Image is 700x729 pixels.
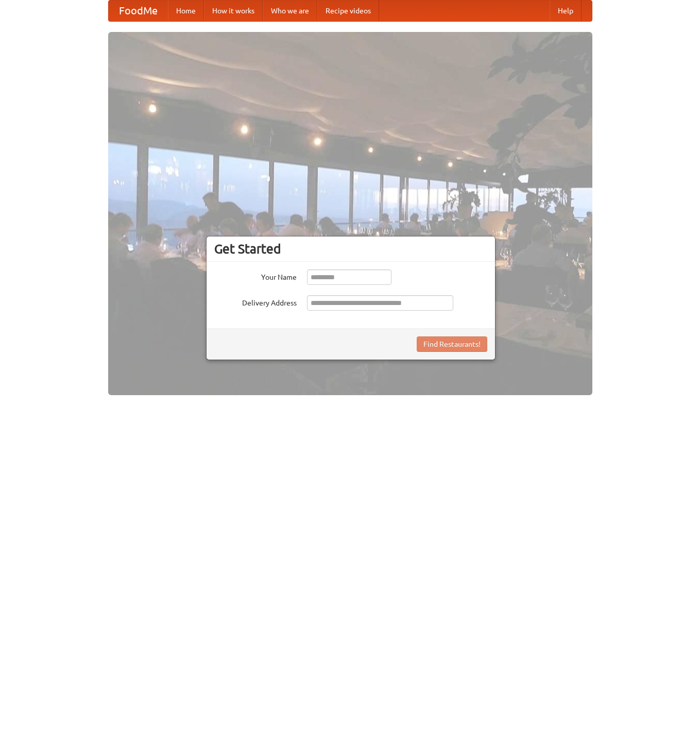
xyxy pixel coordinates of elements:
[214,269,297,282] label: Your Name
[109,1,168,21] a: FoodMe
[168,1,204,21] a: Home
[417,336,487,352] button: Find Restaurants!
[204,1,263,21] a: How it works
[214,295,297,308] label: Delivery Address
[317,1,379,21] a: Recipe videos
[214,241,487,257] h3: Get Started
[263,1,317,21] a: Who we are
[550,1,582,21] a: Help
